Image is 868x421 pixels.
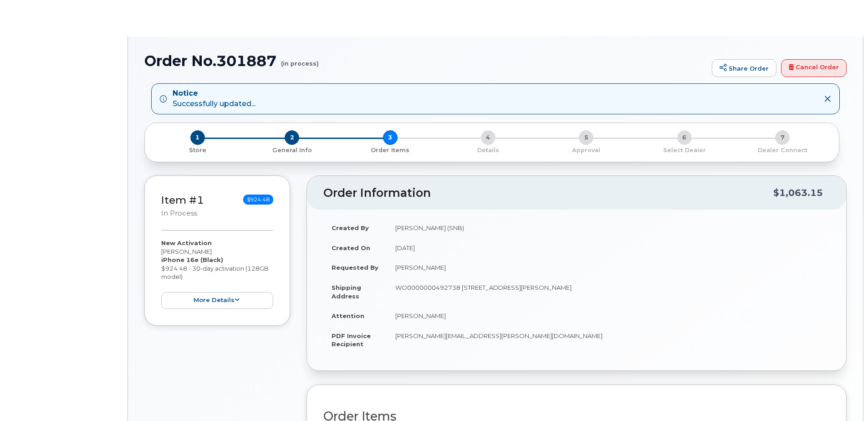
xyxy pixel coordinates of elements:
[387,218,830,238] td: [PERSON_NAME] (SNB)
[190,130,205,145] span: 1
[173,88,255,109] div: Successfully updated...
[161,239,273,309] div: [PERSON_NAME] $924.48 - 30-day activation (128GB model)
[161,239,212,246] strong: New Activation
[387,277,830,306] td: WO0000000492738 [STREET_ADDRESS][PERSON_NAME]
[152,145,243,154] a: 1 Store
[246,146,337,154] p: General Info
[161,292,273,309] button: more details
[712,59,776,77] a: Share Order
[285,130,299,145] span: 2
[387,326,830,354] td: [PERSON_NAME][EMAIL_ADDRESS][PERSON_NAME][DOMAIN_NAME]
[173,88,255,99] strong: Notice
[387,238,830,258] td: [DATE]
[156,146,239,154] p: Store
[332,312,364,319] strong: Attention
[323,187,773,200] h2: Order Information
[332,264,378,271] strong: Requested By
[161,256,223,263] strong: iPhone 16e (Black)
[281,53,319,67] small: (in process)
[332,224,369,231] strong: Created By
[332,244,370,252] strong: Created On
[144,53,707,69] h1: Order No.301887
[243,195,273,205] span: $924.48
[387,257,830,277] td: [PERSON_NAME]
[161,194,204,206] a: Item #1
[387,306,830,326] td: [PERSON_NAME]
[161,209,197,217] small: in process
[773,184,823,201] div: $1,063.15
[781,59,847,77] a: Cancel Order
[243,145,341,154] a: 2 General Info
[332,284,361,300] strong: Shipping Address
[332,332,371,348] strong: PDF Invoice Recipient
